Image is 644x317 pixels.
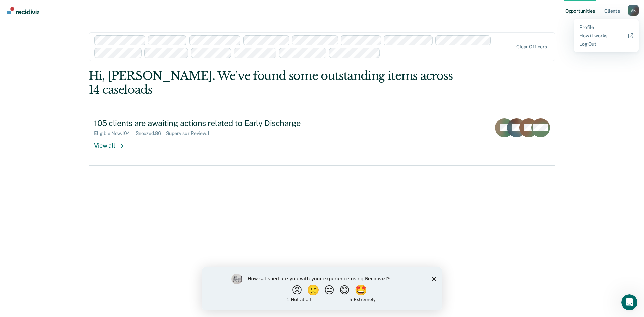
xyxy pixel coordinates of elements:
div: 105 clients are awaiting actions related to Early Discharge [94,118,329,128]
iframe: Survey by Kim from Recidiviz [202,267,442,310]
div: Clear officers [516,44,547,50]
a: 105 clients are awaiting actions related to Early DischargeEligible Now:104Snoozed:86Supervisor R... [89,113,555,166]
div: Eligible Now : 104 [94,130,136,136]
img: Recidiviz [7,7,39,14]
button: Profile dropdown button [628,5,639,16]
div: Snoozed : 86 [136,130,166,136]
iframe: Intercom live chat [621,294,637,310]
div: View all [94,136,131,149]
div: Hi, [PERSON_NAME]. We’ve found some outstanding items across 14 caseloads [89,69,462,97]
a: How it works [579,33,633,39]
div: Supervisor Review : 1 [166,130,214,136]
a: Log Out [579,41,633,47]
div: A K [628,5,639,16]
a: Profile [579,24,633,30]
